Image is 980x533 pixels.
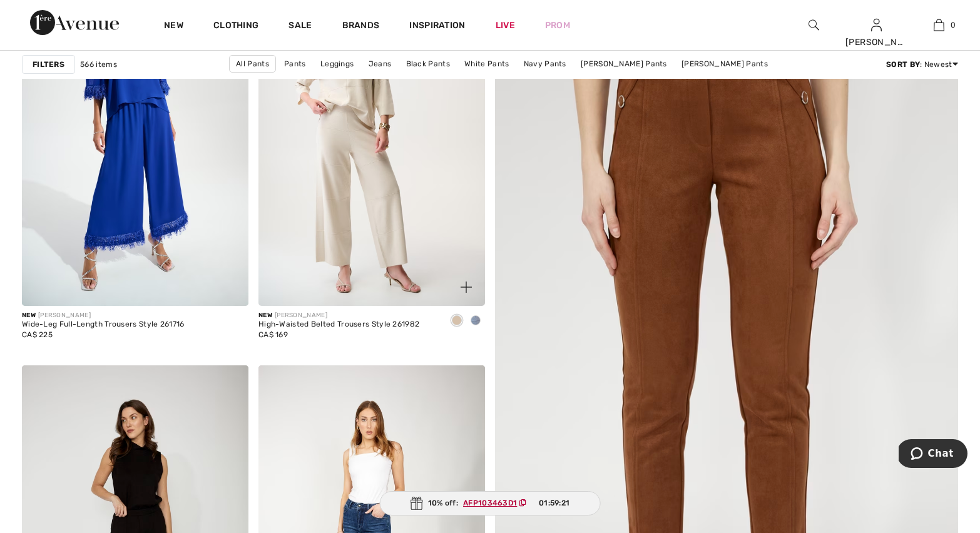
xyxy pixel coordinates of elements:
[809,18,819,33] img: search the website
[258,330,288,339] span: CA$ 169
[213,20,258,33] a: Clothing
[278,56,312,72] a: Pants
[288,20,312,33] a: Sale
[675,56,774,72] a: [PERSON_NAME] Pants
[845,36,907,49] div: [PERSON_NAME]
[908,18,969,33] a: 0
[574,56,673,72] a: [PERSON_NAME] Pants
[496,19,515,32] a: Live
[400,56,456,72] a: Black Pants
[314,56,360,72] a: Leggings
[461,282,472,293] img: plus_v2.svg
[30,10,119,35] img: 1ère Avenue
[871,18,882,33] img: My Info
[33,59,64,70] strong: Filters
[22,311,185,320] div: [PERSON_NAME]
[463,499,517,507] ins: AFP103463D1
[886,60,920,69] strong: Sort By
[22,320,185,329] div: Wide-Leg Full-Length Trousers Style 261716
[22,312,36,319] span: New
[380,491,601,515] div: 10% off:
[258,312,272,319] span: New
[539,497,569,509] span: 01:59:21
[886,59,958,70] div: : Newest
[951,19,956,31] span: 0
[229,55,276,73] a: All Pants
[362,56,398,72] a: Jeans
[871,19,882,31] a: Sign In
[22,330,53,339] span: CA$ 225
[258,311,419,320] div: [PERSON_NAME]
[934,18,944,33] img: My Bag
[545,19,570,32] a: Prom
[258,320,419,329] div: High-Waisted Belted Trousers Style 261982
[447,311,466,332] div: Birch melange
[411,497,423,510] img: Gift.svg
[458,56,515,72] a: White Pants
[518,56,573,72] a: Navy Pants
[466,311,485,332] div: Chambray
[409,20,465,33] span: Inspiration
[164,20,183,33] a: New
[899,439,967,470] iframe: Opens a widget where you can chat to one of our agents
[342,20,380,33] a: Brands
[80,59,117,70] span: 566 items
